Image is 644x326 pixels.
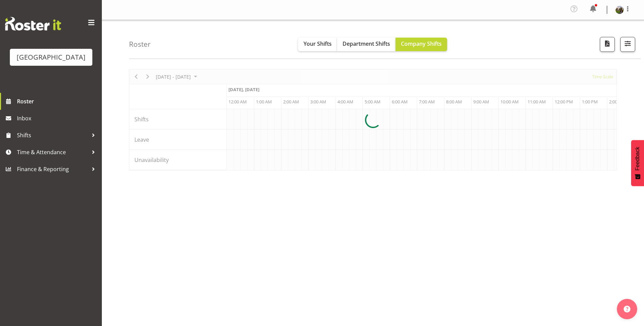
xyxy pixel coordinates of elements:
[600,37,615,52] button: Download a PDF of the roster according to the set date range.
[343,40,390,47] span: Department Shifts
[303,40,332,47] span: Your Shifts
[298,38,337,51] button: Your Shifts
[5,17,61,30] img: Rosterit website logo
[631,140,644,186] button: Feedback - Show survey
[337,38,395,51] button: Department Shifts
[17,52,86,62] div: [GEOGRAPHIC_DATA]
[17,96,98,106] span: Roster
[620,37,635,52] button: Filter Shifts
[624,306,630,312] img: help-xxl-2.png
[395,38,447,51] button: Company Shifts
[634,147,641,170] span: Feedback
[17,113,98,123] span: Inbox
[401,40,442,47] span: Company Shifts
[17,147,88,157] span: Time & Attendance
[129,40,151,48] h4: Roster
[615,6,624,14] img: valerie-donaldson30b84046e2fb4b3171eb6bf86b7ff7f4.png
[17,130,88,140] span: Shifts
[17,164,88,174] span: Finance & Reporting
